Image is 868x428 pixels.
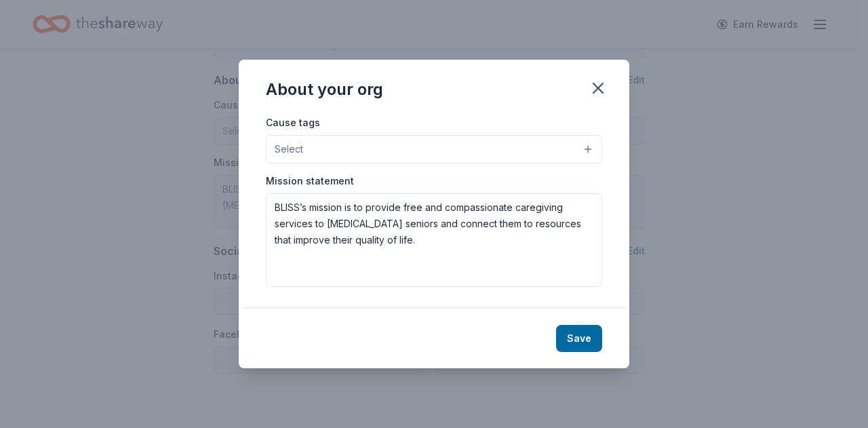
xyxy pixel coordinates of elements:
[556,325,602,352] button: Save
[266,193,602,287] textarea: BLISS’s mission is to provide free and compassionate caregiving services to [MEDICAL_DATA] senior...
[266,135,602,163] button: Select
[266,174,354,188] label: Mission statement
[275,141,303,157] span: Select
[266,79,383,100] div: About your org
[266,116,320,130] label: Cause tags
